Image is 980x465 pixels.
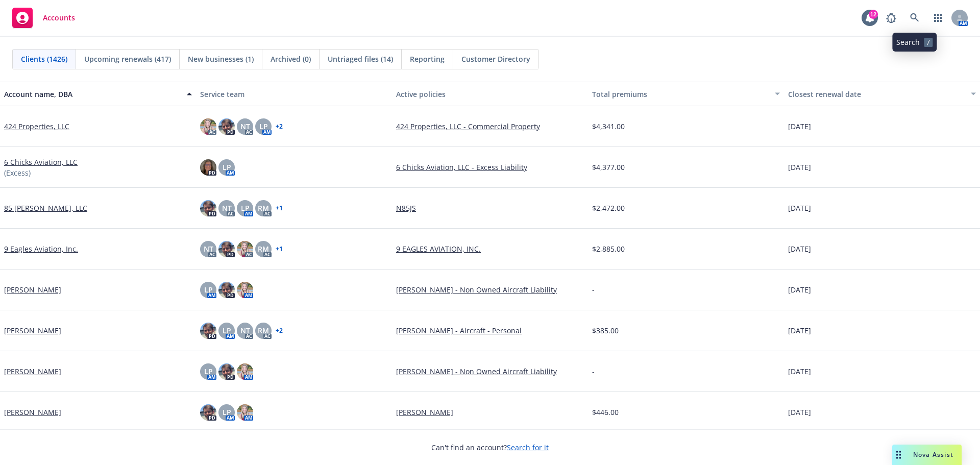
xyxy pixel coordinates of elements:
span: NT [222,203,232,213]
img: photo [237,404,253,421]
span: [DATE] [788,162,811,173]
span: $446.00 [592,407,619,418]
span: RM [258,325,269,336]
span: RM [258,203,269,213]
a: [PERSON_NAME] - Non Owned Aircraft Liability [396,284,584,295]
span: - [592,284,595,295]
span: $4,341.00 [592,121,625,132]
span: $2,472.00 [592,203,625,213]
span: [DATE] [788,121,811,132]
span: New businesses (1) [188,54,254,64]
a: Search [904,8,925,28]
img: photo [200,323,216,339]
a: [PERSON_NAME] [4,366,61,377]
img: photo [237,241,253,257]
span: Clients (1426) [21,54,67,64]
a: 9 EAGLES AVIATION, INC. [396,243,584,254]
div: Closest renewal date [788,89,965,100]
button: Active policies [392,82,588,106]
a: [PERSON_NAME] - Non Owned Aircraft Liability [396,366,584,377]
span: LP [204,284,213,295]
span: - [592,366,595,377]
img: photo [200,118,216,135]
span: Customer Directory [461,54,530,64]
a: N85JS [396,203,584,213]
img: photo [237,282,253,298]
img: photo [200,200,216,216]
a: 85 [PERSON_NAME], LLC [4,203,87,213]
a: 424 Properties, LLC [4,121,69,132]
span: (Excess) [4,167,31,178]
a: 6 Chicks Aviation, LLC - Excess Liability [396,162,584,173]
div: Active policies [396,89,584,100]
button: Closest renewal date [784,82,980,106]
a: Switch app [928,8,948,28]
button: Service team [196,82,392,106]
span: RM [258,243,269,254]
span: NT [204,243,213,254]
a: Search for it [507,443,549,452]
button: Nova Assist [892,445,962,465]
span: [DATE] [788,325,811,336]
span: Accounts [43,14,75,22]
div: Account name, DBA [4,89,181,100]
span: [DATE] [788,243,811,254]
span: $385.00 [592,325,619,336]
img: photo [218,282,235,298]
a: + 2 [276,328,283,334]
span: [DATE] [788,203,811,213]
a: Accounts [8,4,79,32]
a: + 2 [276,124,283,130]
a: 6 Chicks Aviation, LLC [4,157,78,167]
div: Total premiums [592,89,769,100]
a: 424 Properties, LLC - Commercial Property [396,121,584,132]
span: Archived (0) [271,54,311,64]
img: photo [218,241,235,257]
img: photo [200,404,216,421]
span: LP [223,407,231,418]
span: $2,885.00 [592,243,625,254]
span: NT [240,121,250,132]
a: [PERSON_NAME] [4,407,61,418]
img: photo [237,363,253,380]
a: Report a Bug [881,8,901,28]
div: Service team [200,89,388,100]
span: $4,377.00 [592,162,625,173]
span: Reporting [410,54,445,64]
img: photo [200,159,216,176]
a: [PERSON_NAME] - Aircraft - Personal [396,325,584,336]
span: [DATE] [788,284,811,295]
div: 12 [869,10,878,19]
span: NT [240,325,250,336]
a: [PERSON_NAME] [396,407,584,418]
span: LP [204,366,213,377]
a: [PERSON_NAME] [4,284,61,295]
span: Can't find an account? [431,442,549,453]
span: LP [241,203,250,213]
div: Drag to move [892,445,905,465]
span: [DATE] [788,366,811,377]
a: + 1 [276,246,283,252]
span: [DATE] [788,407,811,418]
span: LP [223,325,231,336]
img: photo [218,118,235,135]
a: [PERSON_NAME] [4,325,61,336]
a: 9 Eagles Aviation, Inc. [4,243,78,254]
span: Untriaged files (14) [328,54,393,64]
span: LP [223,162,231,173]
a: + 1 [276,205,283,211]
img: photo [218,363,235,380]
button: Total premiums [588,82,784,106]
span: Nova Assist [913,450,953,459]
span: Upcoming renewals (417) [84,54,171,64]
span: LP [259,121,268,132]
